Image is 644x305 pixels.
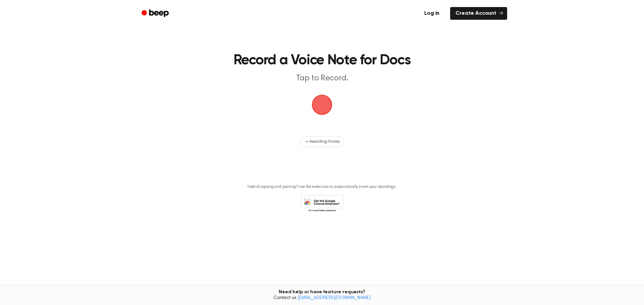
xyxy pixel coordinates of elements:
[150,54,494,68] h1: Record a Voice Note for Docs
[4,295,640,301] span: Contact us
[310,139,340,145] span: Recording History
[300,136,344,147] button: Recording History
[193,73,451,84] p: Tap to Record.
[247,184,397,189] p: Tired of copying and pasting? Use the extension to automatically insert your recordings.
[418,6,446,21] a: Log in
[312,95,332,115] img: Beep Logo
[450,7,507,20] a: Create Account
[298,296,371,300] a: [EMAIL_ADDRESS][DOMAIN_NAME]
[137,7,175,20] a: Beep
